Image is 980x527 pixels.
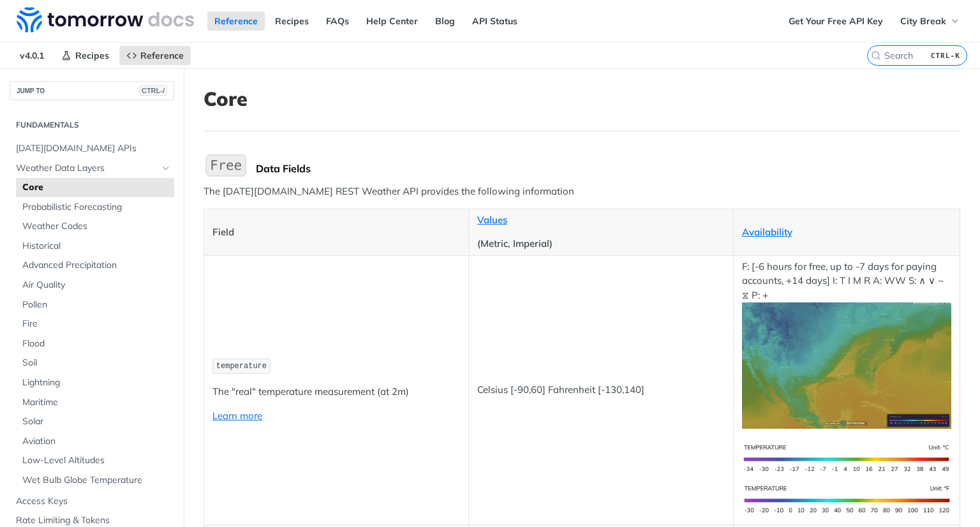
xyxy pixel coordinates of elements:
span: Weather Codes [22,220,171,233]
p: (Metric, Imperial) [477,237,725,251]
p: F: [-6 hours for free, up to -7 days for paying accounts, +14 days] I: T I M R A: WW S: ∧ ∨ ~ ⧖ P: + [742,260,952,429]
button: City Break [893,11,967,31]
a: Aviation [16,432,174,451]
span: Advanced Precipitation [22,259,171,272]
button: JUMP TOCTRL-/ [10,81,174,100]
span: Wet Bulb Globe Temperature [22,474,171,487]
span: Flood [22,338,171,350]
a: Solar [16,412,174,431]
a: Core [16,178,174,197]
a: Recipes [268,11,316,31]
span: Historical [22,240,171,253]
a: Reference [207,11,265,31]
button: Hide subpages for Weather Data Layers [161,163,171,174]
a: Advanced Precipitation [16,256,174,275]
a: Blog [428,11,462,31]
a: Weather Codes [16,217,174,236]
span: Soil [22,357,171,369]
a: Help Center [359,11,425,31]
h2: Fundamentals [10,119,174,131]
span: Reference [140,50,184,61]
span: Aviation [22,435,171,448]
a: Soil [16,353,174,373]
span: Expand image [742,359,952,371]
a: Wet Bulb Globe Temperature [16,471,174,490]
span: Air Quality [22,279,171,292]
a: Fire [16,315,174,334]
a: FAQs [319,11,356,31]
span: Recipes [75,50,109,61]
span: Probabilistic Forecasting [22,201,171,214]
span: Rate Limiting & Tokens [16,514,171,527]
span: Maritime [22,396,171,409]
span: Core [22,181,171,194]
a: Get Your Free API Key [782,11,890,31]
a: [DATE][DOMAIN_NAME] APIs [10,139,174,158]
p: Field [212,225,460,240]
p: Celsius [-90,60] Fahrenheit [-130,140] [477,383,725,397]
a: Maritime [16,393,174,412]
kbd: CTRL-K [928,49,963,62]
a: Pollen [16,295,174,315]
a: Probabilistic Forecasting [16,198,174,217]
span: Solar [22,415,171,428]
span: Pollen [22,299,171,311]
a: Flood [16,334,174,353]
span: Lightning [22,376,171,389]
span: City Break [900,15,946,27]
a: Weather Data LayersHide subpages for Weather Data Layers [10,159,174,178]
a: Availability [742,226,792,238]
a: Lightning [16,373,174,392]
span: Low-Level Altitudes [22,454,171,467]
h1: Core [204,87,960,110]
span: Weather Data Layers [16,162,158,175]
p: The "real" temperature measurement (at 2m) [212,385,460,399]
svg: Search [871,50,881,61]
span: [DATE][DOMAIN_NAME] APIs [16,142,171,155]
span: v4.0.1 [13,46,51,65]
a: Values [477,214,507,226]
span: CTRL-/ [139,85,167,96]
a: Historical [16,237,174,256]
span: temperature [216,362,267,371]
span: Expand image [742,493,952,505]
a: Access Keys [10,492,174,511]
p: The [DATE][DOMAIN_NAME] REST Weather API provides the following information [204,184,960,199]
a: Reference [119,46,191,65]
span: Access Keys [16,495,171,508]
a: Air Quality [16,276,174,295]
img: Tomorrow.io Weather API Docs [17,7,194,33]
span: Fire [22,318,171,330]
a: Learn more [212,410,262,422]
a: API Status [465,11,524,31]
span: Expand image [742,452,952,464]
a: Low-Level Altitudes [16,451,174,470]
div: Data Fields [256,162,960,175]
a: Recipes [54,46,116,65]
